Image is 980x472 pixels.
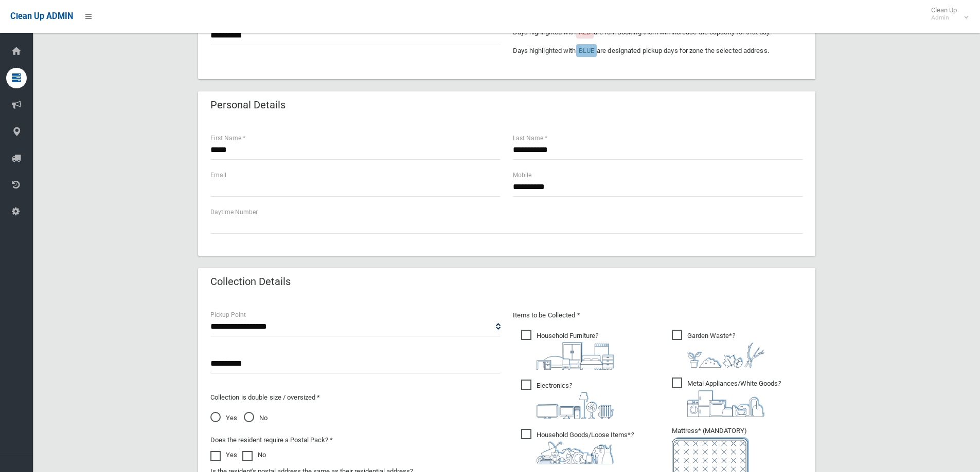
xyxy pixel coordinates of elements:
img: 394712a680b73dbc3d2a6a3a7ffe5a07.png [537,392,614,419]
img: 4fd8a5c772b2c999c83690221e5242e0.png [687,342,764,368]
i: ? [537,332,614,370]
header: Collection Details [198,272,303,292]
i: ? [687,380,781,417]
label: No [242,449,266,461]
p: Days highlighted with are designated pickup days for zone the selected address. [513,45,803,57]
span: Household Goods/Loose Items* [521,429,634,464]
label: Does the resident require a Postal Pack? * [210,434,333,446]
img: 36c1b0289cb1767239cdd3de9e694f19.png [687,390,764,417]
span: Metal Appliances/White Goods [672,377,781,417]
img: b13cc3517677393f34c0a387616ef184.png [537,441,614,464]
span: Household Furniture [521,330,614,370]
span: RED [579,28,591,36]
span: Yes [210,412,237,424]
span: Electronics [521,380,614,419]
span: Clean Up ADMIN [10,11,73,21]
i: ? [537,431,634,464]
span: No [244,412,268,424]
header: Personal Details [198,95,298,115]
span: Garden Waste* [672,330,764,368]
p: Collection is double size / oversized * [210,391,501,404]
small: Admin [931,14,957,22]
img: aa9efdbe659d29b613fca23ba79d85cb.png [537,342,614,370]
label: Yes [210,449,237,461]
span: Clean Up [926,6,967,22]
i: ? [687,332,764,368]
span: BLUE [579,47,594,54]
i: ? [537,382,614,419]
p: Items to be Collected * [513,309,803,322]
